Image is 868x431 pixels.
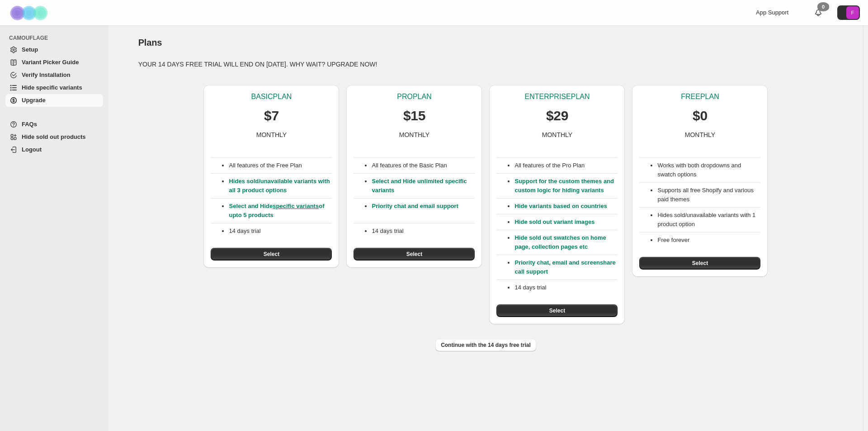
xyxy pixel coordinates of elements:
[514,202,618,211] p: Hide variants based on countries
[514,161,618,170] p: All features of the Pro Plan
[138,38,162,47] span: Plans
[22,84,82,91] span: Hide specific variants
[514,218,618,227] p: Hide sold out variant images
[264,107,279,125] p: $7
[22,146,42,153] span: Logout
[264,251,279,258] span: Select
[229,227,332,236] p: 14 days trial
[397,92,431,101] p: PRO PLAN
[5,56,103,69] a: Variant Picker Guide
[657,186,760,204] li: Supports all free Shopify and various paid themes
[693,107,708,125] p: $0
[403,107,425,125] p: $15
[514,283,618,292] p: 14 days trial
[837,5,860,20] button: Avatar with initials F
[851,10,854,15] text: F
[229,161,332,170] p: All features of the Free Plan
[9,34,104,42] span: CAMOUFLAGE
[542,130,572,139] p: MONTHLY
[229,202,332,220] p: Select and Hide of upto 5 products
[524,92,590,101] p: ENTERPRISE PLAN
[251,92,292,101] p: BASIC PLAN
[496,304,618,317] button: Select
[22,121,37,128] span: FAQs
[756,9,788,16] span: App Support
[5,94,103,107] a: Upgrade
[814,8,823,17] a: 0
[5,143,103,156] a: Logout
[229,177,332,195] p: Hides sold/unavailable variants with all 3 product options
[354,248,475,260] button: Select
[5,131,103,143] a: Hide sold out products
[639,257,760,270] button: Select
[138,60,834,69] p: YOUR 14 DAYS FREE TRIAL WILL END ON [DATE]. WHY WAIT? UPGRADE NOW!
[256,130,287,139] p: MONTHLY
[657,236,760,245] li: Free forever
[817,2,829,11] div: 0
[406,251,422,258] span: Select
[7,0,52,25] img: Camouflage
[22,46,38,53] span: Setup
[273,203,319,209] a: specific variants
[846,6,859,19] span: Avatar with initials F
[22,133,86,140] span: Hide sold out products
[549,307,565,314] span: Select
[22,71,71,78] span: Verify Installation
[5,69,103,81] a: Verify Installation
[681,92,719,101] p: FREE PLAN
[372,177,475,195] p: Select and Hide unlimited specific variants
[514,258,618,276] p: Priority chat, email and screenshare call support
[657,161,760,179] li: Works with both dropdowns and swatch options
[546,107,568,125] p: $29
[399,130,429,139] p: MONTHLY
[372,227,475,236] p: 14 days trial
[514,233,618,251] p: Hide sold out swatches on home page, collection pages etc
[435,339,536,351] button: Continue with the 14 days free trial
[5,118,103,131] a: FAQs
[211,248,332,260] button: Select
[692,260,708,267] span: Select
[22,59,79,66] span: Variant Picker Guide
[5,43,103,56] a: Setup
[685,130,715,139] p: MONTHLY
[657,211,760,229] li: Hides sold/unavailable variants with 1 product option
[372,161,475,170] p: All features of the Basic Plan
[441,341,531,349] span: Continue with the 14 days free trial
[22,97,46,104] span: Upgrade
[372,202,475,220] p: Priority chat and email support
[5,81,103,94] a: Hide specific variants
[514,177,618,195] p: Support for the custom themes and custom logic for hiding variants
